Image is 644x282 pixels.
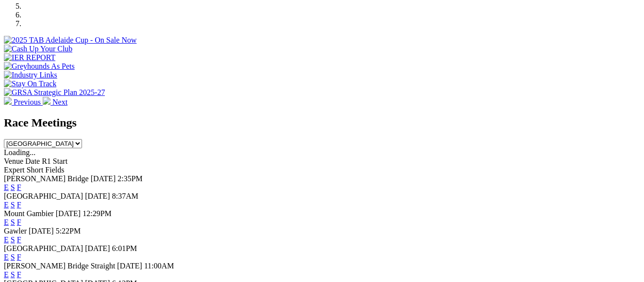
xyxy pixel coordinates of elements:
[17,270,21,279] a: F
[4,235,9,244] a: E
[4,116,640,129] h2: Race Meetings
[4,174,89,183] span: [PERSON_NAME] Bridge
[4,209,54,218] span: Mount Gambier
[4,218,9,226] a: E
[4,36,137,45] img: 2025 TAB Adelaide Cup - On Sale Now
[117,262,142,270] span: [DATE]
[4,79,56,88] img: Stay On Track
[144,262,174,270] span: 11:00AM
[17,253,21,261] a: F
[52,98,67,106] span: Next
[85,244,110,252] span: [DATE]
[17,218,21,226] a: F
[4,262,115,270] span: [PERSON_NAME] Bridge Straight
[11,270,15,279] a: S
[14,98,41,106] span: Previous
[4,157,23,165] span: Venue
[4,97,12,105] img: chevron-left-pager-white.svg
[11,218,15,226] a: S
[29,227,54,235] span: [DATE]
[4,227,27,235] span: Gawler
[4,98,43,106] a: Previous
[4,88,105,97] img: GRSA Strategic Plan 2025-27
[4,244,83,252] span: [GEOGRAPHIC_DATA]
[45,166,64,174] span: Fields
[4,201,9,209] a: E
[4,166,25,174] span: Expert
[83,209,112,218] span: 12:29PM
[4,270,9,279] a: E
[4,183,9,191] a: E
[112,244,137,252] span: 6:01PM
[27,166,44,174] span: Short
[11,183,15,191] a: S
[43,97,50,105] img: chevron-right-pager-white.svg
[25,157,40,165] span: Date
[4,192,83,200] span: [GEOGRAPHIC_DATA]
[11,235,15,244] a: S
[17,201,21,209] a: F
[4,53,55,62] img: IER REPORT
[4,62,75,71] img: Greyhounds As Pets
[42,157,67,165] span: R1 Start
[17,183,21,191] a: F
[4,148,35,157] span: Loading...
[4,71,57,79] img: Industry Links
[17,235,21,244] a: F
[4,45,72,53] img: Cash Up Your Club
[117,174,143,183] span: 2:35PM
[11,253,15,261] a: S
[43,98,67,106] a: Next
[85,192,110,200] span: [DATE]
[56,209,81,218] span: [DATE]
[4,253,9,261] a: E
[112,192,138,200] span: 8:37AM
[11,201,15,209] a: S
[56,227,81,235] span: 5:22PM
[91,174,116,183] span: [DATE]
